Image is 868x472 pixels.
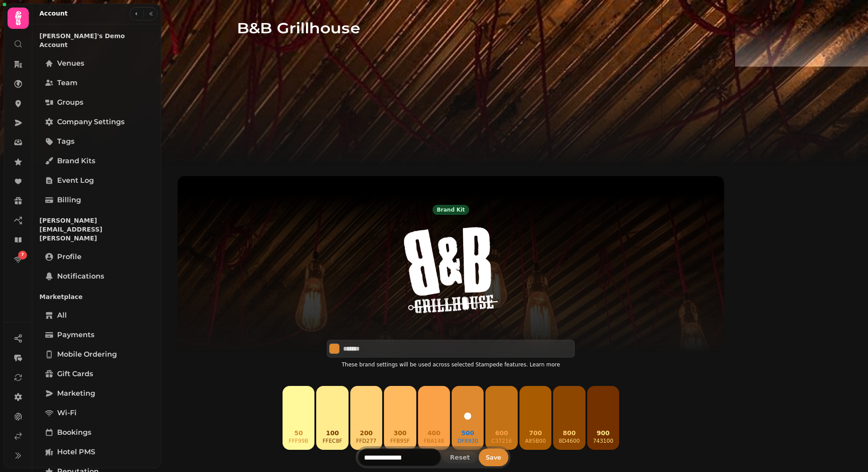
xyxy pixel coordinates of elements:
[57,330,94,340] span: Payments
[525,437,546,444] p: a85b00
[39,28,154,53] p: [PERSON_NAME]'s Demo Account
[559,429,580,437] p: 800
[424,437,444,444] p: fba148
[457,437,478,444] p: df8930
[491,437,512,444] p: c37216
[433,205,469,215] div: Brand kit
[57,447,95,457] span: Hotel PMS
[593,437,613,444] p: 743100
[39,289,154,305] p: Marketplace
[57,271,104,282] span: Notifications
[57,252,81,262] span: Profile
[57,97,83,108] span: Groups
[593,429,613,437] p: 900
[57,78,77,88] span: Team
[39,74,154,92] a: Team
[57,369,93,379] span: Gift cards
[57,175,94,186] span: Event log
[39,9,68,18] h2: Account
[443,452,477,463] button: Reset
[350,386,382,450] button: 200ffd277
[57,427,91,438] span: Bookings
[384,386,416,450] button: 300ffb95f
[57,58,84,69] span: Venues
[485,386,517,450] button: 600c37216
[57,195,81,205] span: Billing
[289,429,308,437] p: 50
[39,55,154,72] a: Venues
[57,117,124,127] span: Company settings
[21,252,24,258] span: 7
[457,429,478,437] p: 500
[356,429,376,437] p: 200
[39,365,154,383] a: Gift cards
[491,429,512,437] p: 600
[519,386,551,450] button: 700a85b00
[57,388,95,399] span: Marketing
[57,349,117,360] span: Mobile ordering
[39,267,154,285] a: Notifications
[39,113,154,131] a: Company settings
[39,172,154,189] a: Event log
[450,454,470,460] span: Reset
[322,429,342,437] p: 100
[587,386,619,450] button: 900743100
[39,307,154,324] a: All
[316,386,348,450] button: 100ffec8f
[559,437,580,444] p: 8d4600
[390,437,410,444] p: ffb95f
[553,386,585,450] button: 8008d4600
[380,215,522,326] img: aHR0cHM6Ly9maWxlcy5zdGFtcGVkZS5haS83ZWViN2UyZC02M2Q1LTQ4NWItYTQ2Zi1kYmJiMTk0Njg4MmQvbWVkaWEvMWE3Y...
[39,94,154,111] a: Groups
[418,386,450,450] button: 400fba148
[39,326,154,344] a: Payments
[327,340,575,358] div: Select color
[9,251,27,268] a: 7
[289,437,308,444] p: fff99b
[530,362,560,368] a: Learn more
[39,248,154,266] a: Profile
[39,152,154,170] a: Brand Kits
[237,0,665,36] h1: B&B Grillhouse
[39,443,154,461] a: Hotel PMS
[424,429,444,437] p: 400
[329,343,340,354] button: Select color
[39,346,154,363] a: Mobile ordering
[57,310,67,321] span: All
[39,424,154,441] a: Bookings
[57,408,77,418] span: Wi-Fi
[390,429,410,437] p: 300
[39,404,154,422] a: Wi-Fi
[39,191,154,209] a: Billing
[322,437,342,444] p: ffec8f
[39,212,154,246] p: [PERSON_NAME][EMAIL_ADDRESS][PERSON_NAME]
[486,454,501,460] span: Save
[452,386,484,450] button: 500df8930
[283,386,314,450] button: 50fff99b
[39,133,154,150] a: Tags
[57,156,95,166] span: Brand Kits
[356,437,376,444] p: ffd277
[525,429,546,437] p: 700
[57,136,74,147] span: Tags
[39,385,154,402] a: Marketing
[327,359,575,370] p: These brand settings will be used across selected Stampede features.
[479,448,508,466] button: Save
